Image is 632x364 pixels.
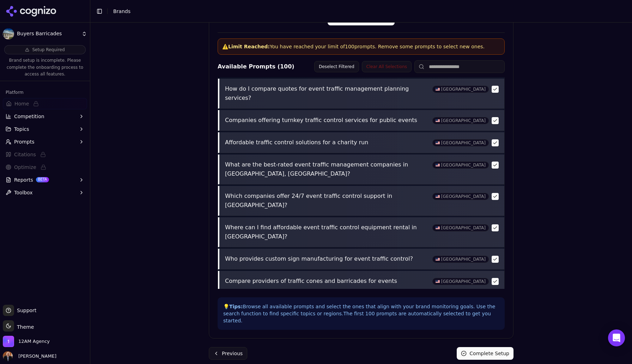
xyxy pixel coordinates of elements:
span: Theme [14,324,34,330]
p: Brand setup is incomplete. Please complete the onboarding process to access all features. [4,57,86,78]
span: Support [14,307,36,314]
img: Robert Portillo [3,351,13,361]
strong: Limit Reached: [228,44,270,49]
p: 💡 Browse all available prompts and select the ones that align with your brand monitoring goals. U... [223,303,499,324]
h4: Available Prompts ( 100 ) [218,62,294,71]
span: [GEOGRAPHIC_DATA] [432,256,489,263]
button: Open user button [3,351,56,361]
div: Platform [3,87,87,98]
img: US [436,141,440,144]
p: ⚠️ You have reached your limit of 100 prompts. Remove some prompts to select new ones. [222,43,500,50]
button: ReportsBETA [3,174,87,186]
p: Who provides custom sign manufacturing for event traffic control? [225,254,428,263]
span: Reports [14,176,33,183]
span: Citations [14,151,36,158]
strong: Tips: [229,304,243,309]
div: Open Intercom Messenger [608,329,625,346]
img: US [436,258,440,261]
button: Complete Setup [457,347,513,360]
span: Setup Required [32,47,65,53]
span: Toolbox [14,189,33,196]
span: [GEOGRAPHIC_DATA] [432,162,489,169]
span: Competition [14,113,44,120]
img: US [436,280,440,283]
span: Topics [14,126,29,133]
button: Toolbox [3,187,87,198]
p: Compare providers of traffic cones and barricades for events [225,277,428,286]
nav: breadcrumb [113,8,612,15]
span: [GEOGRAPHIC_DATA] [432,86,489,93]
p: Where can I find affordable event traffic control equipment rental in [GEOGRAPHIC_DATA]? [225,223,428,241]
p: Which companies offer 24/7 event traffic control support in [GEOGRAPHIC_DATA]? [225,192,428,210]
img: US [436,195,440,198]
button: Prompts [3,136,87,147]
p: Companies offering turnkey traffic control services for public events [225,116,428,125]
span: [GEOGRAPHIC_DATA] [432,193,489,200]
img: US [436,164,440,166]
span: [GEOGRAPHIC_DATA] [432,278,489,285]
img: Buyers Barricades [3,28,14,40]
button: Previous [209,347,247,360]
span: Prompts [14,138,35,145]
img: US [436,88,440,91]
button: Open organization switcher [3,336,50,347]
button: Topics [3,123,87,135]
p: How do I compare quotes for event traffic management planning services? [225,84,428,103]
span: [GEOGRAPHIC_DATA] [432,224,489,231]
span: Home [14,100,29,107]
span: Brands [113,8,130,14]
p: What are the best-rated event traffic management companies in [GEOGRAPHIC_DATA], [GEOGRAPHIC_DATA]? [225,160,428,178]
p: Affordable traffic control solutions for a charity run [225,138,428,147]
img: US [436,119,440,122]
span: [PERSON_NAME] [16,353,56,359]
span: BETA [36,177,49,182]
button: Competition [3,111,87,122]
span: [GEOGRAPHIC_DATA] [432,139,489,146]
img: 12AM Agency [3,336,14,347]
img: US [436,226,440,229]
span: Optimize [14,164,36,171]
span: Buyers Barricades [17,31,79,37]
span: [GEOGRAPHIC_DATA] [432,117,489,124]
button: Clear All Selections [362,61,412,72]
button: Deselect Filtered [314,61,359,72]
span: 12AM Agency [18,338,50,345]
